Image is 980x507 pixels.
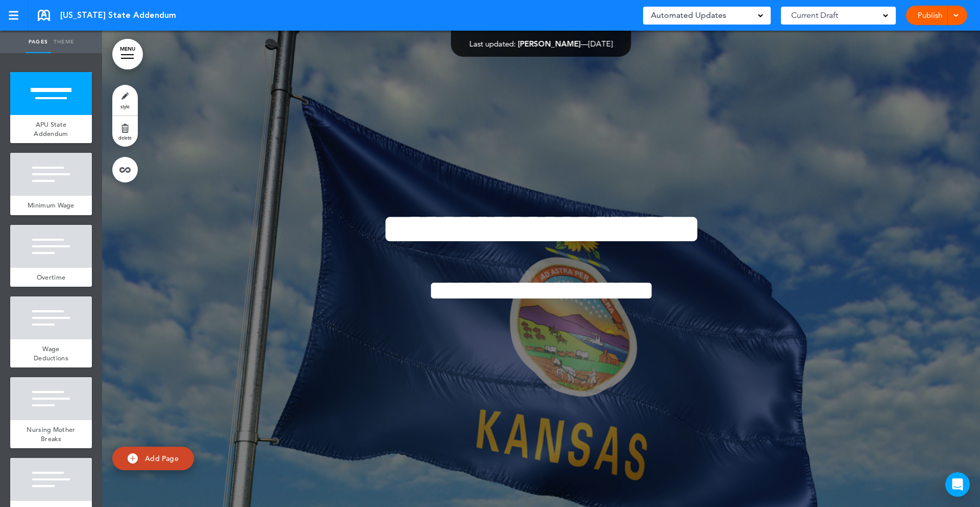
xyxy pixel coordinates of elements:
img: add.svg [128,453,138,464]
span: Automated Updates [651,8,726,22]
a: Publish [914,6,946,25]
span: Last updated: [470,39,516,49]
a: Theme [51,31,77,53]
a: APU State Addendum [10,115,92,143]
span: [PERSON_NAME] [518,39,581,49]
a: Pages [26,31,51,53]
a: Nursing Mother Breaks [10,420,92,448]
div: — [470,40,613,48]
span: delete [118,134,132,141]
span: APU State Addendum [34,120,68,138]
span: Nursing Mother Breaks [27,425,75,443]
span: Minimum Wage [28,201,75,210]
div: Open Intercom Messenger [945,472,970,497]
a: Minimum Wage [10,196,92,215]
span: Current Draft [791,8,838,22]
a: Wage Deductions [10,339,92,367]
a: delete [112,116,138,147]
span: Wage Deductions [34,344,68,362]
span: style [120,103,130,109]
a: Overtime [10,268,92,287]
span: Overtime [37,273,65,282]
a: style [112,85,138,116]
span: Add Page [145,454,179,463]
span: [US_STATE] State Addendum [60,10,176,21]
a: MENU [112,39,143,70]
a: Add Page [112,447,194,471]
span: [DATE] [589,39,613,49]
